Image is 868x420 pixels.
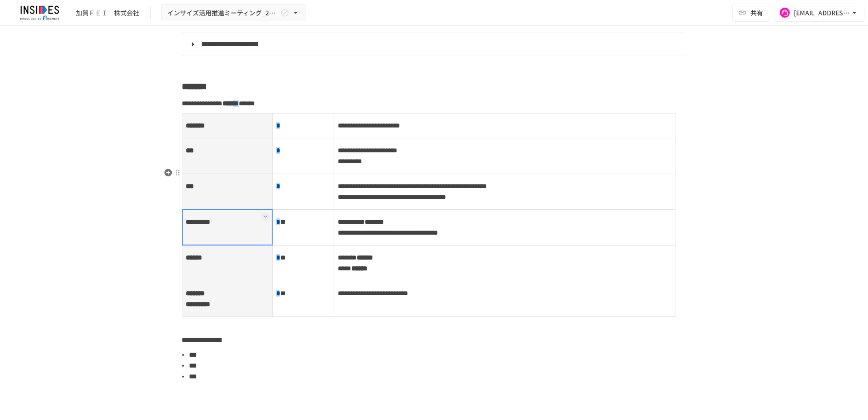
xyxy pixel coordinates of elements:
[76,8,139,18] div: 加賀ＦＥＩ 株式会社
[774,4,864,22] button: [EMAIL_ADDRESS][DOMAIN_NAME]
[161,4,306,22] button: インサイズ活用推進ミーティング_202508 ～現場展開後3回目～
[167,7,278,19] span: インサイズ活用推進ミーティング_202508 ～現場展開後3回目～
[750,8,763,18] span: 共有
[794,7,850,19] div: [EMAIL_ADDRESS][DOMAIN_NAME]
[11,5,69,20] img: JmGSPSkPjKwBq77AtHmwC7bJguQHJlCRQfAXtnx4WuV
[732,4,770,22] button: 共有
